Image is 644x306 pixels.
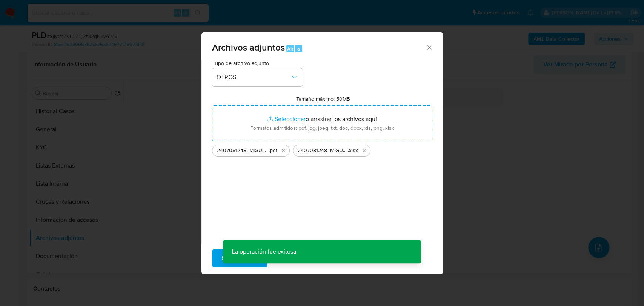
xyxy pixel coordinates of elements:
[214,60,304,66] span: Tipo de archivo adjunto
[280,250,305,266] span: Cancelar
[360,146,369,155] button: Eliminar 2407081248_MIGUEL ANGEL AVILA MADRIZ_AGO2025_AT.xlsx
[296,95,350,102] label: Tamaño máximo: 50MB
[287,45,293,52] span: Alt
[426,44,432,51] button: Cerrar
[223,240,305,263] p: La operación fue exitosa
[298,147,348,154] span: 2407081248_MIGUEL [PERSON_NAME] MADRIZ_AGO2025_AT
[212,249,267,267] button: Subir archivo
[348,147,358,154] span: .xlsx
[222,250,258,266] span: Subir archivo
[217,147,269,154] span: 2407081248_MIGUEL [PERSON_NAME] MADRIZ_AGO2025
[212,68,303,86] button: OTROS
[279,146,288,155] button: Eliminar 2407081248_MIGUEL ANGEL AVILA MADRIZ_AGO2025.pdf
[297,45,300,52] span: a
[212,41,285,54] span: Archivos adjuntos
[212,141,432,157] ul: Archivos seleccionados
[217,74,290,81] span: OTROS
[269,147,277,154] span: .pdf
